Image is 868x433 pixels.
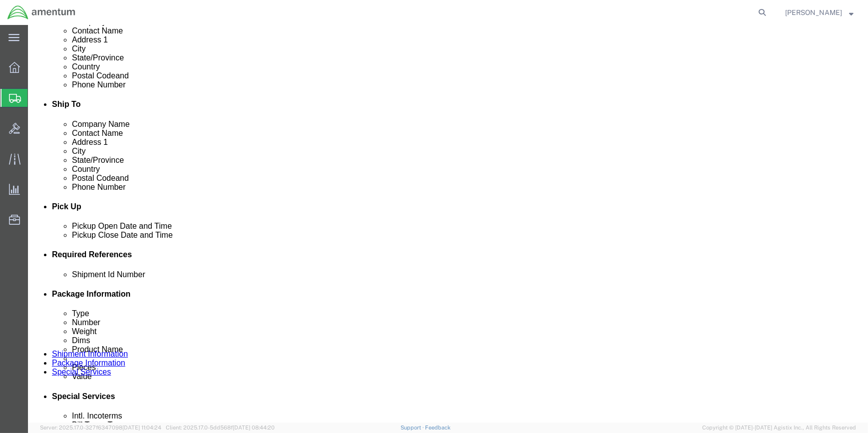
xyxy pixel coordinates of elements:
span: Donald Frederiksen [785,7,842,18]
span: [DATE] 11:04:24 [122,425,161,431]
span: Copyright © [DATE]-[DATE] Agistix Inc., All Rights Reserved [702,424,856,432]
a: Support [401,425,426,431]
a: Feedback [425,425,450,431]
span: Server: 2025.17.0-327f6347098 [40,425,161,431]
span: Client: 2025.17.0-5dd568f [166,425,275,431]
button: [PERSON_NAME] [785,6,854,18]
span: [DATE] 08:44:20 [233,425,275,431]
img: logo [7,5,76,20]
iframe: FS Legacy Container [28,25,868,423]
